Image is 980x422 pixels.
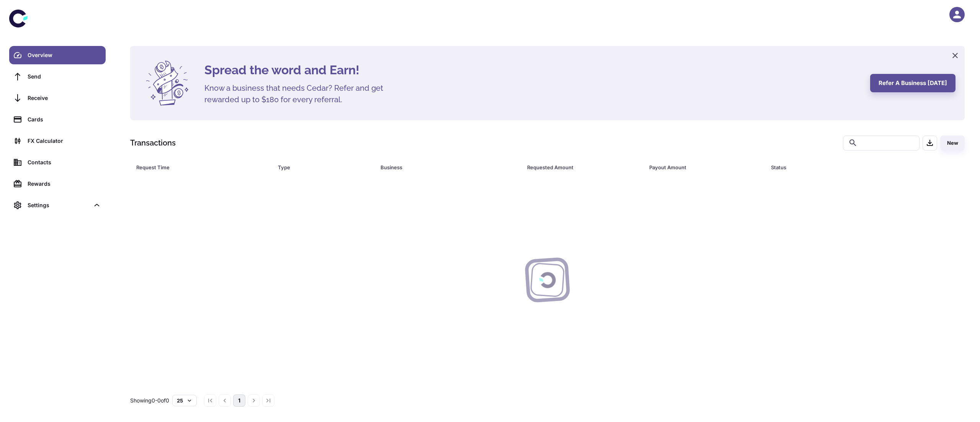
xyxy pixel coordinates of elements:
[9,196,106,214] div: Settings
[136,162,269,173] span: Request Time
[28,158,101,167] div: Contacts
[9,46,106,64] a: Overview
[233,394,245,407] button: page 1
[204,61,861,79] h4: Spread the word and Earn!
[9,175,106,193] a: Rewards
[771,162,933,173] span: Status
[28,94,101,102] div: Receive
[28,115,101,124] div: Cards
[278,162,361,173] div: Type
[28,72,101,81] div: Send
[940,136,965,150] button: New
[9,153,106,172] a: Contacts
[203,394,276,407] nav: pagination navigation
[130,137,176,149] h1: Transactions
[28,201,90,209] div: Settings
[527,162,630,173] div: Requested Amount
[527,162,640,173] span: Requested Amount
[771,162,923,173] div: Status
[9,67,106,86] a: Send
[649,162,752,173] div: Payout Amount
[870,74,955,92] button: Refer a business [DATE]
[649,162,762,173] span: Payout Amount
[130,396,169,405] p: Showing 0-0 of 0
[172,395,197,406] button: 25
[9,132,106,150] a: FX Calculator
[9,110,106,129] a: Cards
[278,162,371,173] span: Type
[28,180,101,188] div: Rewards
[28,137,101,145] div: FX Calculator
[136,162,259,173] div: Request Time
[9,89,106,107] a: Receive
[28,51,101,59] div: Overview
[204,82,396,105] h5: Know a business that needs Cedar? Refer and get rewarded up to $180 for every referral.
